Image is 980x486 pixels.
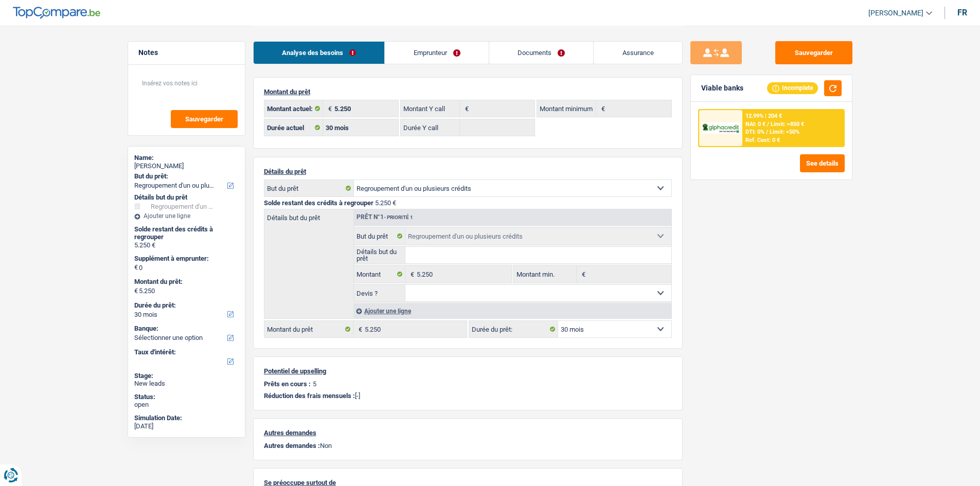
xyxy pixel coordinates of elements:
[264,88,672,96] p: Montant du prêt
[264,392,672,400] p: [-]
[405,266,417,282] span: €
[354,214,416,221] div: Prêt n°1
[775,41,852,64] button: Sauvegarder
[375,199,396,207] span: 5.250 €
[384,214,413,220] span: - Priorité 1
[701,84,743,93] div: Viable banks
[134,154,239,162] div: Name:
[771,121,804,128] span: Limit: >850 €
[401,100,460,117] label: Montant Y call
[596,100,608,117] span: €
[401,119,460,136] label: Durée Y call
[134,401,239,409] div: open
[134,172,237,181] label: But du prêt:
[264,442,320,449] span: Autres demandes :
[134,287,138,295] span: €
[354,247,406,263] label: Détails but du prêt
[353,321,365,337] span: €
[264,119,324,136] label: Durée actuel
[868,9,923,17] span: [PERSON_NAME]
[264,100,324,117] label: Montant actuel:
[860,5,932,22] a: [PERSON_NAME]
[264,209,353,221] label: Détails but du prêt
[767,121,769,128] span: /
[264,321,353,337] label: Montant du prêt
[469,321,558,337] label: Durée du prêt:
[134,225,239,241] div: Solde restant des crédits à regrouper
[354,266,406,282] label: Montant
[134,241,239,249] div: 5.250 €
[354,285,406,301] label: Devis ?
[957,8,967,17] div: fr
[134,380,239,388] div: New leads
[134,325,237,333] label: Banque:
[264,180,354,196] label: But du prêt
[594,42,682,64] a: Assurance
[134,278,237,286] label: Montant du prêt:
[745,129,764,135] span: DTI: 0%
[134,212,239,220] div: Ajouter une ligne
[460,100,471,117] span: €
[134,348,237,356] label: Taux d'intérêt:
[264,199,373,207] span: Solde restant des crédits à regrouper
[767,82,818,94] div: Incomplete
[766,129,768,135] span: /
[577,266,588,282] span: €
[134,301,237,310] label: Durée du prêt:
[134,263,138,272] span: €
[514,266,577,282] label: Montant min.
[134,193,239,202] div: Détails but du prêt
[745,113,782,119] div: 12.99% | 204 €
[185,116,223,122] span: Sauvegarder
[489,42,594,64] a: Documents
[323,100,334,117] span: €
[385,42,489,64] a: Emprunteur
[134,372,239,380] div: Stage:
[254,42,385,64] a: Analyse des besoins
[702,122,740,134] img: AlphaCredit
[264,367,672,375] p: Potentiel de upselling
[264,168,672,175] p: Détails du prêt
[264,429,672,437] p: Autres demandes
[264,380,311,388] p: Prêts en cours :
[264,392,355,400] span: Réduction des frais mensuels :
[313,380,316,388] p: 5
[134,255,237,263] label: Supplément à emprunter:
[134,393,239,401] div: Status:
[745,137,780,143] div: Ref. Cost: 0 €
[264,442,672,449] p: Non
[13,7,100,19] img: TopCompare Logo
[745,121,765,128] span: NAI: 0 €
[537,100,596,117] label: Montant minimum
[134,414,239,422] div: Simulation Date:
[800,154,845,172] button: See details
[353,303,671,318] div: Ajouter une ligne
[354,228,406,244] label: But du prêt
[134,162,239,170] div: [PERSON_NAME]
[134,422,239,430] div: [DATE]
[171,110,238,128] button: Sauvegarder
[138,48,235,57] h5: Notes
[770,129,799,135] span: Limit: <50%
